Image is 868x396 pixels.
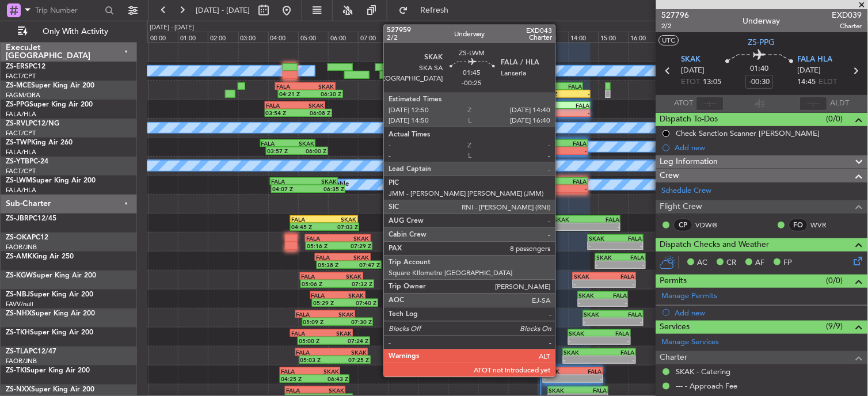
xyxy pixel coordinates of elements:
div: FACT [455,121,482,128]
div: 07:29 Z [339,242,371,249]
div: SKAK [549,387,578,394]
div: SKAK [310,368,339,375]
span: ZS-ERS [6,63,29,70]
div: 04:07 Z [272,185,309,192]
span: EXD039 [832,9,862,21]
div: - [561,185,587,192]
input: --:-- [696,97,724,111]
div: SKAK [305,83,334,90]
a: FAOR/JNB [6,243,37,252]
div: SKAK [332,273,362,280]
span: ZS-LWM [6,177,32,184]
span: ZS-PPG [749,36,776,48]
span: AC [698,257,708,269]
div: SKAK [539,140,563,147]
div: FALA [266,102,295,109]
span: 2/2 [662,21,690,31]
span: ZS-TWP [6,139,31,146]
div: SKAK [579,292,603,299]
div: FAGR [429,121,455,128]
span: (0/0) [827,113,843,125]
div: FALA [261,140,288,147]
div: - [587,223,619,230]
a: FACT/CPT [6,129,36,138]
a: --- - Approach Fee [676,381,738,391]
span: ETOT [682,77,701,88]
span: Services [660,321,690,334]
div: 04:21 Z [279,90,310,97]
div: FALA [599,330,630,337]
div: 00:00 [148,32,178,42]
span: Dispatch To-Dos [660,113,718,126]
span: ZS-AMK [6,253,32,260]
span: Permits [660,275,687,288]
a: ZS-TKHSuper King Air 200 [6,329,93,336]
span: Leg Information [660,155,718,169]
div: - [573,375,602,382]
div: SKAK [322,330,352,337]
div: Add new [675,143,862,153]
div: - [599,356,634,363]
div: SKAK [304,178,337,185]
a: ZS-OKAPC12 [6,234,48,241]
div: CP [674,219,693,231]
span: AF [756,257,765,269]
span: ATOT [675,98,694,109]
div: FALA [291,216,324,223]
a: FACT/CPT [6,72,36,81]
a: ZS-NHXSuper King Air 200 [6,310,95,317]
div: FALA [311,292,338,299]
div: - [574,280,604,287]
div: 05:38 Z [318,261,349,268]
span: CR [727,257,737,269]
div: 03:54 Z [266,109,299,116]
span: Flight Crew [660,200,703,214]
a: FALA/HLA [6,148,36,157]
span: 13:05 [703,77,722,88]
div: FALA [561,178,587,185]
span: ZS-NHX [6,310,32,317]
div: 10:04 Z [451,166,484,173]
div: SKAK [564,349,599,356]
div: 07:24 Z [334,337,369,344]
div: - [584,318,613,325]
div: 06:08 Z [298,109,331,116]
span: ZS-PPG [6,101,29,108]
div: FALA [564,102,589,109]
div: 13:00 [538,32,568,42]
div: 12:55 Z [536,90,563,97]
div: FALA [296,349,332,356]
span: ZS-TLA [6,348,29,355]
div: - [564,109,589,116]
div: FALA [615,235,642,242]
div: SKAK [332,349,367,356]
div: SKAK [295,102,324,109]
div: 12:00 [508,32,538,42]
div: 04:45 Z [291,223,325,230]
div: - [554,223,587,230]
div: SKAK [584,311,613,318]
a: WVR [811,220,837,230]
a: ZS-YTBPC-24 [6,158,48,165]
span: ZS-YTB [6,158,29,165]
span: 527796 [662,9,690,21]
div: 08:20 Z [399,128,427,135]
div: 04:00 [268,32,298,42]
span: (9/9) [827,320,843,332]
div: - [569,337,600,344]
div: - [563,147,587,154]
div: FALA [271,178,304,185]
a: ZS-PPGSuper King Air 200 [6,101,93,108]
span: [DATE] - [DATE] [196,5,250,16]
div: FACT [447,159,479,166]
div: Underway [744,16,781,28]
span: FALA HLA [798,54,833,66]
span: FP [784,257,793,269]
div: FALA [301,273,332,280]
a: Manage Services [662,337,719,348]
div: - [620,261,645,268]
div: SKAK [574,273,604,280]
div: 06:00 Z [297,147,327,154]
div: 14:00 [569,32,599,42]
div: FALA [296,311,325,318]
